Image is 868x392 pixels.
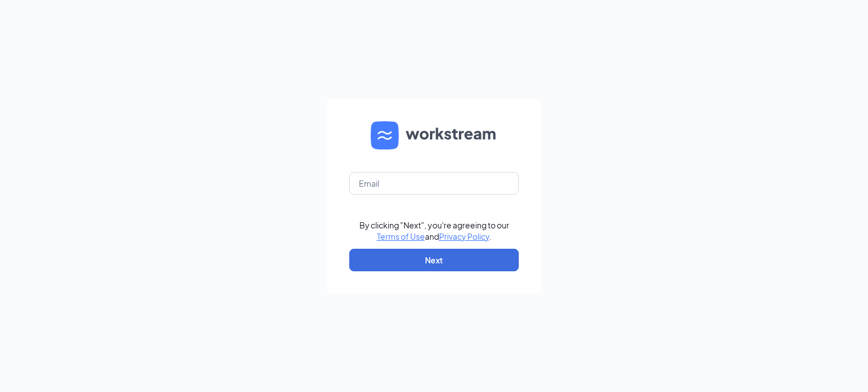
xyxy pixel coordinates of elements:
[359,219,509,242] div: By clicking "Next", you're agreeing to our and .
[371,121,497,149] img: WS logo and Workstream text
[439,231,489,241] a: Privacy Policy
[377,231,425,241] a: Terms of Use
[349,172,519,195] input: Email
[349,249,519,271] button: Next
